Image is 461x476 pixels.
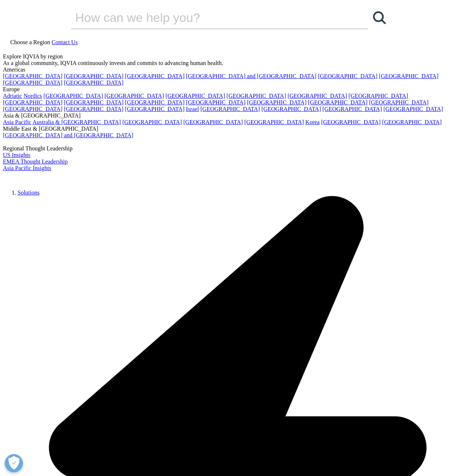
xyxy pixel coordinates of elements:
div: Middle East & [GEOGRAPHIC_DATA] [3,126,458,132]
a: Contact Us [51,39,78,45]
svg: Search [373,11,386,24]
div: Americas [3,66,458,73]
a: [GEOGRAPHIC_DATA] [349,93,408,99]
img: IQVIA Healthcare Information Technology and Pharma Clinical Research Company [3,172,61,182]
a: US Insights [3,152,30,158]
a: [GEOGRAPHIC_DATA] [379,73,438,79]
a: Nordics [23,93,42,99]
a: [GEOGRAPHIC_DATA] [183,119,243,125]
a: [GEOGRAPHIC_DATA] [308,99,368,105]
a: Australia & [GEOGRAPHIC_DATA] [32,119,121,125]
div: Explore IQVIA by region [3,53,458,60]
a: Asia Pacific Insights [3,165,51,171]
a: Search [368,7,390,28]
a: [GEOGRAPHIC_DATA] [186,99,245,105]
a: [GEOGRAPHIC_DATA] and [GEOGRAPHIC_DATA] [186,73,316,79]
a: EMEA Thought Leadership [3,158,68,165]
a: [GEOGRAPHIC_DATA] [122,119,182,125]
a: [GEOGRAPHIC_DATA] [125,99,184,105]
a: [GEOGRAPHIC_DATA] [322,106,382,112]
a: Israel [186,106,199,112]
a: [GEOGRAPHIC_DATA] [3,73,62,79]
a: [GEOGRAPHIC_DATA] [261,106,321,112]
a: Korea [306,119,320,125]
a: [GEOGRAPHIC_DATA] [165,93,225,99]
a: [GEOGRAPHIC_DATA] [64,73,123,79]
a: [GEOGRAPHIC_DATA] [3,99,62,105]
a: [GEOGRAPHIC_DATA] [227,93,286,99]
a: [GEOGRAPHIC_DATA] [64,80,123,86]
a: Solutions [18,189,39,196]
a: [GEOGRAPHIC_DATA] and [GEOGRAPHIC_DATA] [3,132,133,138]
a: [GEOGRAPHIC_DATA] [321,119,381,125]
a: [GEOGRAPHIC_DATA] [64,106,123,112]
a: [GEOGRAPHIC_DATA] [382,119,442,125]
a: [GEOGRAPHIC_DATA] [369,99,429,105]
div: As a global community, IQVIA continuously invests and commits to advancing human health. [3,60,458,66]
a: [GEOGRAPHIC_DATA] [247,99,307,105]
a: [GEOGRAPHIC_DATA] [104,93,164,99]
a: [GEOGRAPHIC_DATA] [383,106,443,112]
span: Choose a Region [10,39,50,45]
div: Regional Thought Leadership [3,145,458,152]
a: [GEOGRAPHIC_DATA] [288,93,347,99]
input: Search [71,7,347,28]
a: [GEOGRAPHIC_DATA] [3,106,62,112]
a: [GEOGRAPHIC_DATA] [43,93,103,99]
a: [GEOGRAPHIC_DATA] [125,106,184,112]
a: [GEOGRAPHIC_DATA] [200,106,260,112]
div: Asia & [GEOGRAPHIC_DATA] [3,112,458,119]
a: [GEOGRAPHIC_DATA] [64,99,123,105]
div: Europe [3,86,458,93]
a: Adriatic [3,93,22,99]
button: Präferenzen öffnen [5,454,23,472]
a: [GEOGRAPHIC_DATA] [244,119,304,125]
a: [GEOGRAPHIC_DATA] [318,73,377,79]
a: [GEOGRAPHIC_DATA] [3,80,62,86]
a: Asia Pacific [3,119,31,125]
a: [GEOGRAPHIC_DATA] [125,73,184,79]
